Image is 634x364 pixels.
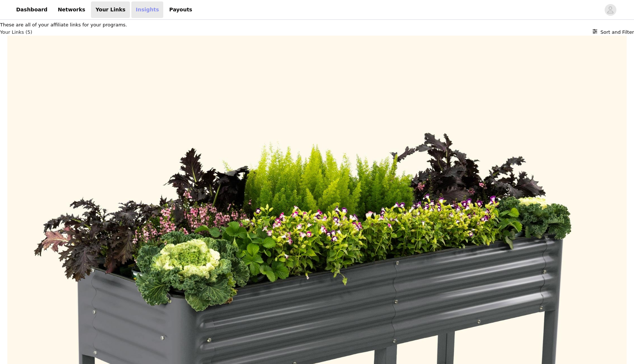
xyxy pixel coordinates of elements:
[53,1,90,18] a: Networks
[607,4,614,16] div: avatar
[12,1,52,18] a: Dashboard
[131,1,163,18] a: Insights
[165,1,197,18] a: Payouts
[91,1,130,18] a: Your Links
[593,29,634,36] button: Sort and Filter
